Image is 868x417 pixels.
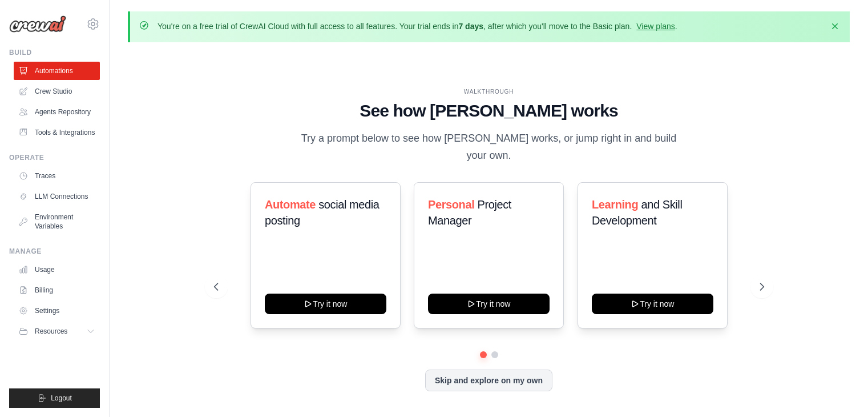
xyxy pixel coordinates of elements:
a: Environment Variables [14,208,100,235]
div: Operate [9,153,100,162]
a: Tools & Integrations [14,123,100,142]
a: View plans [636,22,675,31]
span: social media posting [265,198,380,227]
a: Usage [14,260,100,279]
a: Billing [14,281,100,299]
button: Resources [14,322,100,340]
span: Learning [592,198,638,211]
a: Traces [14,167,100,185]
button: Skip and explore on my own [425,370,552,391]
div: WALKTHROUGH [214,87,764,96]
button: Try it now [428,294,550,314]
span: Logout [51,394,72,403]
p: You're on a free trial of CrewAI Cloud with full access to all features. Your trial ends in , aft... [158,21,677,32]
span: Personal [428,198,474,211]
div: Build [9,48,100,57]
h1: See how [PERSON_NAME] works [214,101,764,121]
button: Try it now [592,294,713,314]
span: Automate [265,198,316,211]
a: Agents Repository [14,103,100,121]
span: and Skill Development [592,198,682,227]
strong: 7 days [458,22,483,31]
div: Manage [9,247,100,256]
a: LLM Connections [14,187,100,206]
a: Crew Studio [14,82,100,101]
a: Automations [14,62,100,80]
button: Try it now [265,294,386,314]
p: Try a prompt below to see how [PERSON_NAME] works, or jump right in and build your own. [297,130,681,164]
a: Settings [14,302,100,320]
span: Project Manager [428,198,511,227]
span: Resources [35,327,67,336]
img: Logo [9,15,66,33]
button: Logout [9,388,100,408]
